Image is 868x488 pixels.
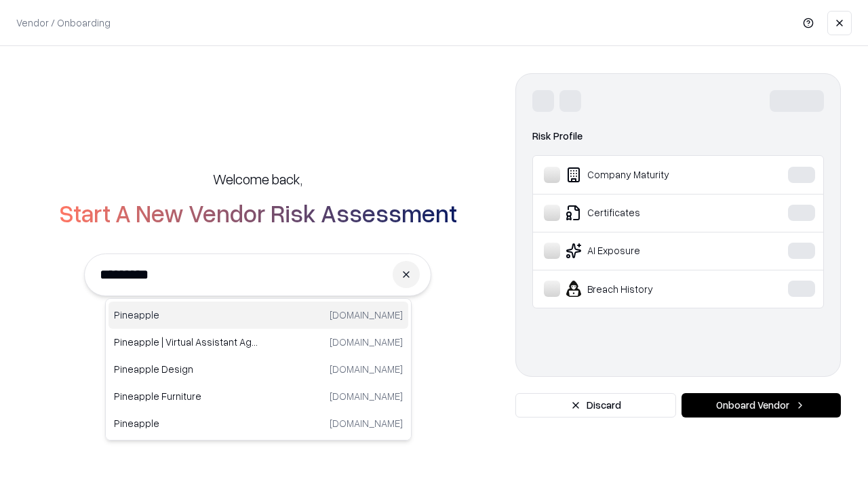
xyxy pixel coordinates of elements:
[114,362,258,376] p: Pineapple Design
[330,416,403,430] p: [DOMAIN_NAME]
[544,281,747,297] div: Breach History
[59,199,457,226] h2: Start A New Vendor Risk Assessment
[682,393,841,418] button: Onboard Vendor
[544,167,747,183] div: Company Maturity
[330,335,403,349] p: [DOMAIN_NAME]
[532,128,824,144] div: Risk Profile
[544,243,747,259] div: AI Exposure
[330,389,403,403] p: [DOMAIN_NAME]
[114,335,258,349] p: Pineapple | Virtual Assistant Agency
[330,308,403,322] p: [DOMAIN_NAME]
[114,416,258,430] p: Pineapple
[114,308,258,322] p: Pineapple
[114,389,258,403] p: Pineapple Furniture
[105,298,412,441] div: Suggestions
[515,393,676,418] button: Discard
[16,16,111,30] p: Vendor / Onboarding
[330,362,403,376] p: [DOMAIN_NAME]
[544,205,747,221] div: Certificates
[213,169,302,188] h5: Welcome back,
